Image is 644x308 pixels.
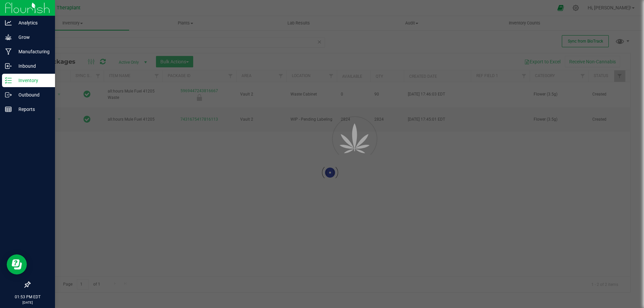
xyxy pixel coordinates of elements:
[5,19,12,26] inline-svg: Analytics
[5,34,12,41] inline-svg: Grow
[3,300,52,305] p: [DATE]
[12,33,52,41] p: Grow
[7,254,27,274] iframe: Resource center
[5,91,12,98] inline-svg: Outbound
[5,106,12,113] inline-svg: Reports
[12,48,52,56] p: Manufacturing
[5,77,12,84] inline-svg: Inventory
[12,76,52,84] p: Inventory
[12,62,52,70] p: Inbound
[12,19,52,27] p: Analytics
[5,63,12,69] inline-svg: Inbound
[3,294,52,300] p: 01:53 PM EDT
[12,91,52,99] p: Outbound
[12,105,52,113] p: Reports
[5,48,12,55] inline-svg: Manufacturing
